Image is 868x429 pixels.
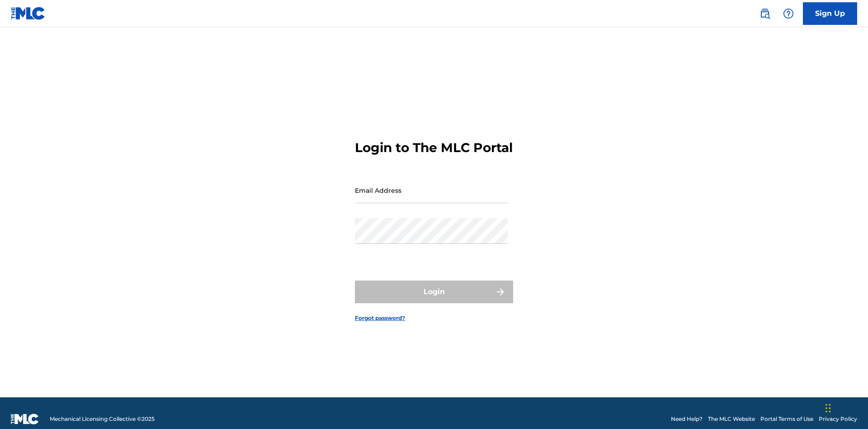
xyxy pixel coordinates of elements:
a: Need Help? [671,415,703,423]
div: Drag [826,395,831,422]
span: Mechanical Licensing Collective © 2025 [50,415,155,423]
h3: Login to The MLC Portal [355,140,513,156]
a: The MLC Website [708,415,755,423]
a: Portal Terms of Use [760,415,813,423]
a: Privacy Policy [819,415,857,423]
img: logo [11,414,39,424]
a: Sign Up [803,2,857,25]
img: help [783,8,794,19]
img: search [759,8,770,19]
a: Public Search [756,5,774,23]
a: Forgot password? [355,314,405,322]
iframe: Chat Widget [823,386,868,429]
div: Help [779,5,797,23]
img: MLC Logo [11,7,46,20]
